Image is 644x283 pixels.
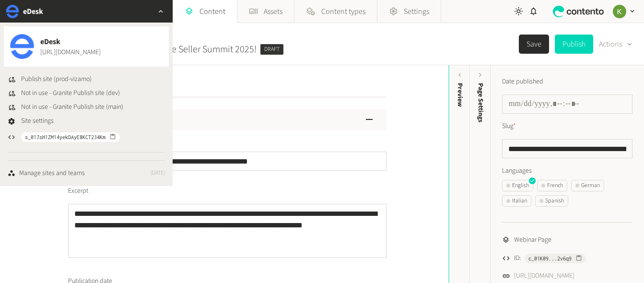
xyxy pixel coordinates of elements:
a: Manage sites and teams [8,168,85,178]
div: Preview [455,83,465,107]
label: Date published [502,77,543,87]
span: Site settings [21,116,54,126]
div: English [506,181,529,190]
button: English [502,180,533,191]
label: Languages [502,166,632,176]
button: Save [519,35,549,54]
span: Excerpt [68,186,88,196]
a: [URL][DOMAIN_NAME] [514,271,574,281]
button: s_01JsH1ZM14yekDAyE8KCT234Km [21,132,120,142]
button: Italian [502,195,531,207]
div: German [575,181,600,190]
a: Site settings [8,116,54,126]
button: Not in use - Granite Publish site (dev) [8,88,120,98]
span: s_01JsH1ZM14yekDAyE8KCT234Km [25,133,105,141]
span: Settings [404,6,429,17]
span: [DATE] [151,169,165,177]
div: Manage sites and teams [19,168,85,178]
span: Webinar Page [514,235,551,245]
button: French [537,180,567,191]
button: German [571,180,604,191]
button: c_01K09...2v6q9 [525,254,586,263]
img: eDesk [6,5,19,18]
img: eDesk [10,34,35,59]
button: Publish [555,35,593,54]
button: Publish site (prod-vizamo) [8,74,92,84]
span: eDesk [40,36,101,47]
span: ID: [514,253,521,263]
button: Actions [599,35,632,54]
span: Not in use - Granite Publish site (main) [21,102,123,112]
span: Not in use - Granite Publish site (dev) [21,88,120,98]
div: French [541,181,563,190]
div: Spanish [539,197,564,205]
span: Draft [260,44,283,55]
label: Slug [502,121,516,131]
span: Page Settings [476,83,486,122]
div: Italian [506,197,527,205]
h2: eDesk [23,6,43,17]
a: [URL][DOMAIN_NAME] [40,47,101,58]
span: Publish site (prod-vizamo) [21,74,92,84]
span: Content types [321,6,365,17]
img: Keelin Terry [613,5,626,18]
button: Not in use - Granite Publish site (main) [8,102,123,112]
span: c_01K09...2v6q9 [528,254,572,263]
button: Spanish [535,195,568,207]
